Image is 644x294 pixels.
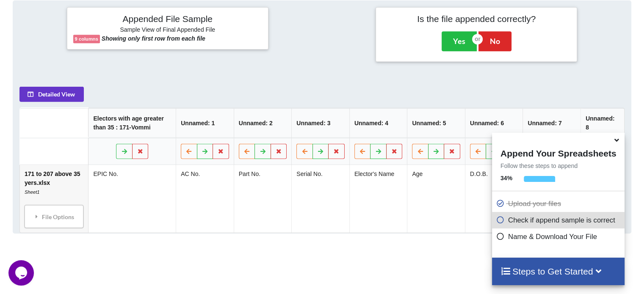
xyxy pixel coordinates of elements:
[500,175,512,181] b: 34 %
[349,108,407,138] th: Unnamed: 4
[19,87,84,102] button: Detailed View
[492,146,625,159] h4: Append Your Spreadsheets
[349,165,407,233] td: Elector's Name
[522,108,580,138] th: Unnamed: 7
[500,266,616,277] h4: Steps to Get Started
[465,165,523,233] td: D.O.B.
[102,35,205,42] b: Showing only first row from each file
[291,108,349,138] th: Unnamed: 3
[73,26,262,35] h6: Sample View of Final Appended File
[478,31,511,51] button: No
[580,108,624,138] th: Unnamed: 8
[176,108,234,138] th: Unnamed: 1
[492,162,625,170] p: Follow these steps to append
[234,165,292,233] td: Part No.
[407,165,465,233] td: Age
[496,198,622,209] p: Upload your files
[88,165,176,233] td: EPIC No.
[496,231,622,242] p: Name & Download Your File
[291,165,349,233] td: Serial No.
[382,14,571,24] h4: Is the file appended correctly?
[442,31,477,51] button: Yes
[75,36,98,41] b: 9 columns
[176,165,234,233] td: AC No.
[88,108,176,138] th: Electors with age greater than 35 : 171-Vommi
[73,14,262,25] h4: Appended File Sample
[25,190,39,195] i: Sheet1
[496,215,622,225] p: Check if append sample is correct
[465,108,523,138] th: Unnamed: 6
[27,208,81,225] div: File Options
[234,108,292,138] th: Unnamed: 2
[20,165,88,233] td: 171 to 207 above 35 yers.xlsx
[8,260,36,286] iframe: chat widget
[407,108,465,138] th: Unnamed: 5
